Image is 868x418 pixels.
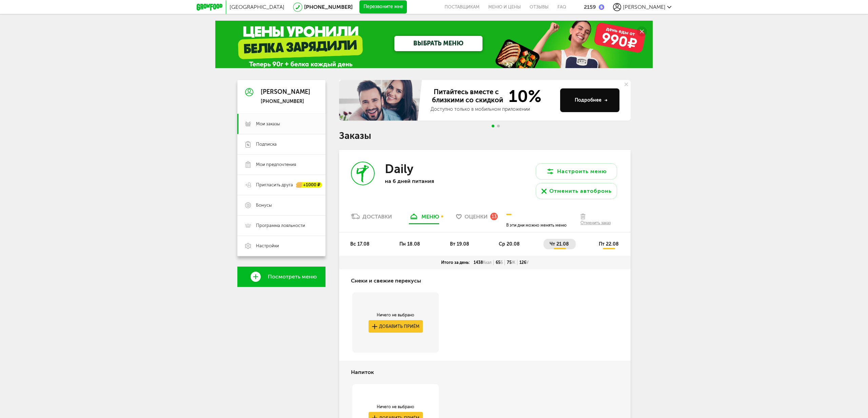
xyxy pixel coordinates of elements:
[350,241,370,247] span: вс 17.08
[256,141,277,147] span: Подписка
[256,243,279,249] span: Настройки
[577,213,619,232] button: Отменить заказ
[237,114,325,134] a: Мои заказы
[483,260,492,265] span: Ккал
[256,223,305,229] span: Программа лояльности
[505,88,541,105] span: 10%
[421,213,439,220] div: меню
[362,213,392,220] div: Доставки
[351,366,374,379] h4: Напиток
[339,80,424,121] img: family-banner.579af9d.jpg
[575,97,608,104] div: Подробнее
[237,215,325,236] a: Программа лояльности
[385,178,473,184] p: на 6 дней питания
[439,260,472,265] div: Итого за день:
[472,260,494,265] div: 1438
[500,260,503,265] span: Б
[359,0,407,14] button: Перезвоните мне
[560,88,619,112] button: Подробнее
[580,220,611,226] div: Отменить заказ
[256,182,293,188] span: Пригласить друга
[237,267,325,287] a: Посмотреть меню
[406,213,442,224] a: меню
[261,89,310,96] div: [PERSON_NAME]
[394,36,482,51] a: ВЫБРАТЬ МЕНЮ
[517,260,531,265] div: 126
[339,131,631,140] h1: Заказы
[237,154,325,175] a: Мои предпочтения
[256,202,272,208] span: Бонусы
[256,121,280,127] span: Мои заказы
[497,125,500,127] span: Go to slide 2
[490,213,498,220] div: 13
[237,236,325,256] a: Настройки
[506,210,570,232] div: В эти дни можно менять меню
[268,274,317,280] span: Посмотреть меню
[369,320,423,333] button: Добавить приём
[536,163,617,180] button: Настроить меню
[369,404,423,410] div: Ничего не выбрано
[431,106,555,113] div: Доступно только в мобильном приложении
[453,213,501,224] a: Оценки 13
[536,183,617,199] button: Отменить автобронь
[623,4,666,10] span: [PERSON_NAME]
[549,187,612,195] div: Отменить автобронь
[512,260,515,265] span: Ж
[296,182,322,188] div: +1000 ₽
[550,241,569,247] span: чт 21.08
[230,4,284,10] span: [GEOGRAPHIC_DATA]
[505,260,517,265] div: 75
[499,241,520,247] span: ср 20.08
[431,88,505,105] span: Питайтесь вместе с близкими со скидкой
[465,213,488,220] span: Оценки
[399,241,420,247] span: пн 18.08
[261,99,310,105] div: [PHONE_NUMBER]
[599,4,604,10] img: bonus_b.cdccf46.png
[237,175,325,195] a: Пригласить друга +1000 ₽
[494,260,505,265] div: 65
[351,274,421,287] h4: Снеки и свежие перекусы
[584,4,596,10] div: 2159
[369,312,423,318] div: Ничего не выбрано
[237,134,325,154] a: Подписка
[237,195,325,215] a: Бонусы
[450,241,469,247] span: вт 19.08
[256,162,296,168] span: Мои предпочтения
[304,4,353,10] a: [PHONE_NUMBER]
[492,125,494,127] span: Go to slide 1
[348,213,395,224] a: Доставки
[526,260,529,265] span: У
[385,162,414,176] h3: Daily
[599,241,619,247] span: пт 22.08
